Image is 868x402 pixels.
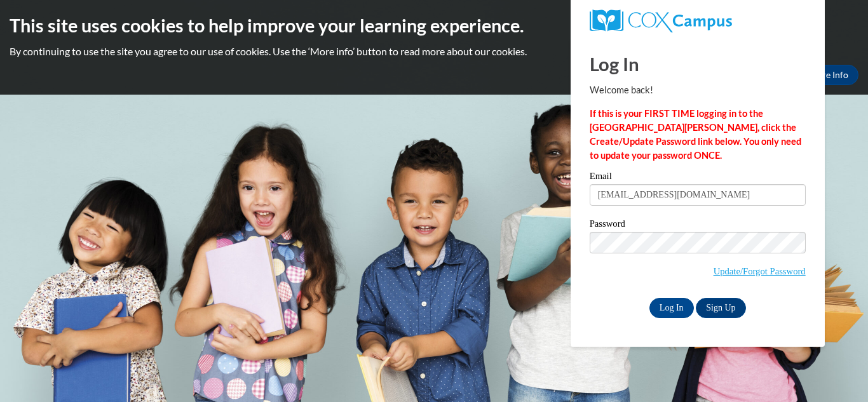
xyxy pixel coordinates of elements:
img: COX Campus [590,10,732,32]
a: More Info [799,65,858,85]
h2: This site uses cookies to help improve your learning experience. [10,13,858,38]
strong: If this is your FIRST TIME logging in to the [GEOGRAPHIC_DATA][PERSON_NAME], click the Create/Upd... [590,108,801,161]
p: By continuing to use the site you agree to our use of cookies. Use the ‘More info’ button to read... [10,44,858,58]
h1: Log In [590,51,806,77]
input: Log In [649,298,694,318]
label: Password [590,219,806,232]
p: Welcome back! [590,83,806,97]
a: Sign Up [696,298,745,318]
a: Update/Forgot Password [714,266,806,276]
label: Email [590,171,806,184]
a: COX Campus [590,10,806,32]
